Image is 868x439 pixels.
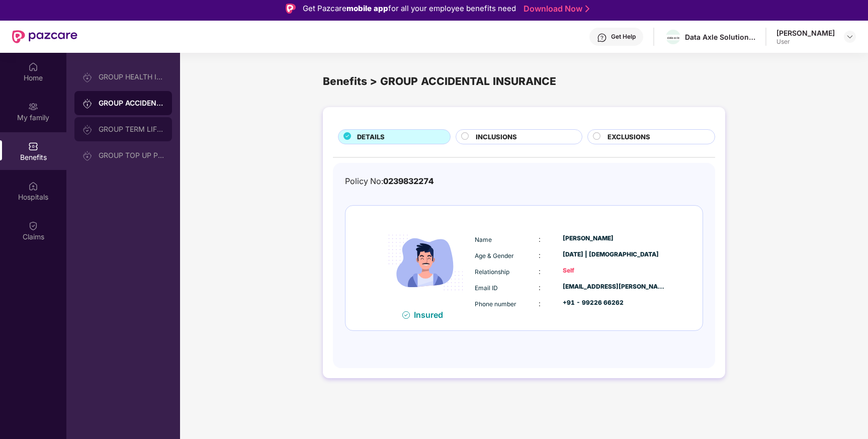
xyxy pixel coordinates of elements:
[28,102,38,112] img: svg+xml;base64,PHN2ZyB3aWR0aD0iMjAiIGhlaWdodD0iMjAiIHZpZXdCb3g9IjAgMCAyMCAyMCIgZmlsbD0ibm9uZSIgeG...
[99,125,164,133] div: GROUP TERM LIFE INSURANCE
[585,4,589,14] img: Stroke
[563,234,666,243] div: [PERSON_NAME]
[563,266,666,276] div: Self
[539,251,541,259] span: :
[846,33,854,41] img: svg+xml;base64,PHN2ZyBpZD0iRHJvcGRvd24tMzJ4MzIiIHhtbG5zPSJodHRwOi8vd3d3LnczLm9yZy8yMDAwL3N2ZyIgd2...
[597,33,607,43] img: svg+xml;base64,PHN2ZyBpZD0iSGVscC0zMngzMiIgeG1sbnM9Imh0dHA6Ly93d3cudzMub3JnLzIwMDAvc3ZnIiB3aWR0aD...
[539,267,541,276] span: :
[666,35,680,40] img: WhatsApp%20Image%202022-10-27%20at%2012.58.27.jpeg
[28,221,38,231] img: svg+xml;base64,PHN2ZyBpZD0iQ2xhaW0iIHhtbG5zPSJodHRwOi8vd3d3LnczLm9yZy8yMDAwL3N2ZyIgd2lkdGg9IjIwIi...
[28,141,38,151] img: svg+xml;base64,PHN2ZyBpZD0iQmVuZWZpdHMiIHhtbG5zPSJodHRwOi8vd3d3LnczLm9yZy8yMDAwL3N2ZyIgd2lkdGg9Ij...
[475,300,516,308] span: Phone number
[563,298,666,308] div: +91 - 99226 66262
[82,72,93,82] img: svg+xml;base64,PHN2ZyB3aWR0aD0iMjAiIGhlaWdodD0iMjAiIHZpZXdCb3g9IjAgMCAyMCAyMCIgZmlsbD0ibm9uZSIgeG...
[28,62,38,72] img: svg+xml;base64,PHN2ZyBpZD0iSG9tZSIgeG1sbnM9Imh0dHA6Ly93d3cudzMub3JnLzIwMDAvc3ZnIiB3aWR0aD0iMjAiIG...
[99,151,164,159] div: GROUP TOP UP POLICY
[99,98,164,108] div: GROUP ACCIDENTAL INSURANCE
[611,33,636,41] div: Get Help
[303,3,516,15] div: Get Pazcare for all your employee benefits need
[685,32,755,42] div: Data Axle Solutions Private Limited
[539,299,541,308] span: :
[345,175,433,188] div: Policy No:
[475,284,498,292] span: Email ID
[286,4,296,14] img: Logo
[99,73,164,81] div: GROUP HEALTH INSURANCE
[323,73,725,90] div: Benefits > GROUP ACCIDENTAL INSURANCE
[476,132,517,142] span: INCLUSIONS
[563,282,666,292] div: [EMAIL_ADDRESS][PERSON_NAME][DOMAIN_NAME]
[402,311,410,319] img: svg+xml;base64,PHN2ZyB4bWxucz0iaHR0cDovL3d3dy53My5vcmcvMjAwMC9zdmciIHdpZHRoPSIxNiIgaGVpZ2h0PSIxNi...
[475,268,509,276] span: Relationship
[346,4,388,13] strong: mobile app
[82,151,93,161] img: svg+xml;base64,PHN2ZyB3aWR0aD0iMjAiIGhlaWdodD0iMjAiIHZpZXdCb3g9IjAgMCAyMCAyMCIgZmlsbD0ibm9uZSIgeG...
[776,28,835,38] div: [PERSON_NAME]
[607,132,650,142] span: EXCLUSIONS
[12,30,77,43] img: New Pazcare Logo
[357,132,385,142] span: DETAILS
[539,235,541,243] span: :
[524,4,586,14] a: Download Now
[475,252,514,259] span: Age & Gender
[82,125,93,135] img: svg+xml;base64,PHN2ZyB3aWR0aD0iMjAiIGhlaWdodD0iMjAiIHZpZXdCb3g9IjAgMCAyMCAyMCIgZmlsbD0ibm9uZSIgeG...
[475,236,492,243] span: Name
[82,99,93,109] img: svg+xml;base64,PHN2ZyB3aWR0aD0iMjAiIGhlaWdodD0iMjAiIHZpZXdCb3g9IjAgMCAyMCAyMCIgZmlsbD0ibm9uZSIgeG...
[414,310,449,320] div: Insured
[539,283,541,292] span: :
[28,181,38,191] img: svg+xml;base64,PHN2ZyBpZD0iSG9zcGl0YWxzIiB4bWxucz0iaHR0cDovL3d3dy53My5vcmcvMjAwMC9zdmciIHdpZHRoPS...
[379,216,473,309] img: icon
[776,38,835,46] div: User
[383,176,433,186] span: 0239832274
[563,250,666,259] div: [DATE] | [DEMOGRAPHIC_DATA]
